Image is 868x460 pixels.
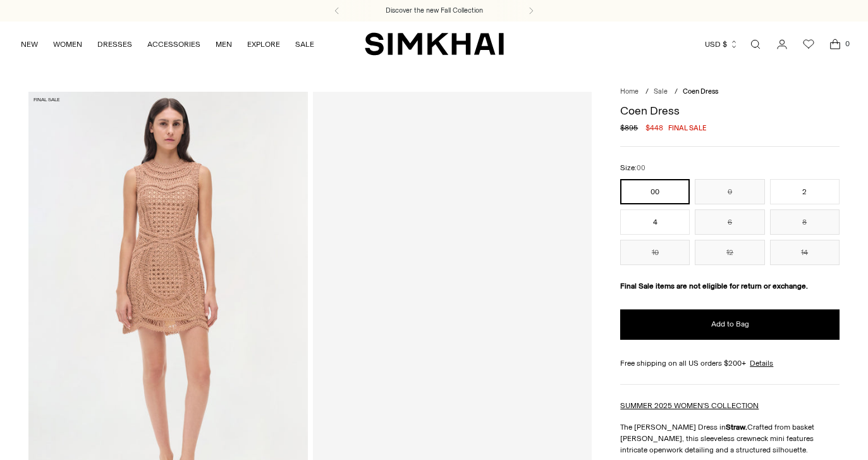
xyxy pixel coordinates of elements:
[620,282,808,290] strong: Final Sale items are not eligible for return or exchange.
[770,179,840,204] button: 2
[620,240,690,265] button: 10
[365,32,504,56] a: SIMKHAI
[726,423,747,432] strong: Straw.
[620,309,839,340] button: Add to Bag
[386,6,483,16] a: Discover the new Fall Collection
[695,179,764,204] button: 0
[247,30,280,58] a: EXPLORE
[620,105,839,116] h1: Coen Dress
[620,87,839,97] nav: breadcrumbs
[620,401,759,410] a: SUMMER 2025 WOMEN'S COLLECTION
[769,32,795,57] a: Go to the account page
[841,38,853,49] span: 0
[620,87,639,96] a: Home
[620,162,645,174] label: Size:
[695,209,764,235] button: 6
[53,30,82,58] a: WOMEN
[295,30,314,58] a: SALE
[620,209,690,235] button: 4
[705,30,738,58] button: USD $
[147,30,200,58] a: ACCESSORIES
[21,30,38,58] a: NEW
[711,319,749,330] span: Add to Bag
[620,122,638,134] s: $895
[654,87,668,96] a: Sale
[770,240,840,265] button: 14
[97,30,132,58] a: DRESSES
[645,87,649,97] div: /
[620,357,839,369] div: Free shipping on all US orders $200+
[216,30,232,58] a: MEN
[620,421,839,456] p: The [PERSON_NAME] Dress in Crafted from basket [PERSON_NAME], this sleeveless crewneck mini featu...
[620,179,690,204] button: 00
[645,122,663,134] span: $448
[822,32,848,57] a: Open cart modal
[750,357,773,369] a: Details
[637,164,645,172] span: 00
[796,32,821,57] a: Wishlist
[683,87,718,96] span: Coen Dress
[695,240,764,265] button: 12
[743,32,768,57] a: Open search modal
[675,87,678,97] div: /
[770,209,840,235] button: 8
